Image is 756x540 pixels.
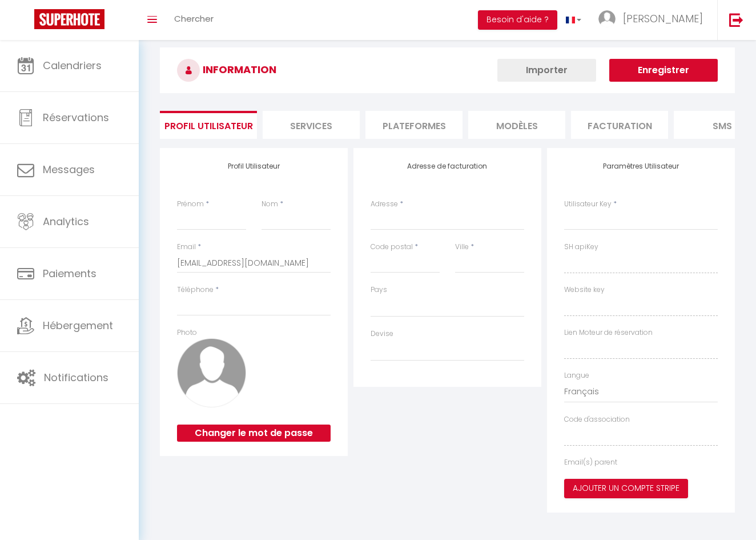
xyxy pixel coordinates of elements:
span: Paiements [43,266,96,281]
label: Adresse [371,199,398,210]
img: avatar.png [177,338,246,407]
h4: Paramètres Utilisateur [564,162,718,170]
label: Lien Moteur de réservation [564,327,653,338]
span: Analytics [43,214,89,229]
label: Ville [455,242,469,253]
span: Chercher [174,13,214,25]
button: Ajouter un compte Stripe [564,479,688,498]
span: Calendriers [43,58,102,73]
h4: Adresse de facturation [371,162,524,170]
label: Email(s) parent [564,457,617,468]
label: Nom [262,199,278,210]
span: Notifications [44,370,108,385]
label: Prénom [177,199,204,210]
img: ... [598,10,616,27]
label: Langue [564,370,589,381]
label: Website key [564,285,605,295]
li: Services [263,111,360,139]
label: Devise [371,329,393,339]
button: Besoin d'aide ? [478,10,557,30]
label: Email [177,242,196,253]
label: Code d'association [564,414,630,425]
label: Code postal [371,242,413,253]
li: Plateformes [365,111,463,139]
span: Messages [43,162,95,177]
h4: Profil Utilisateur [177,162,331,170]
li: MODÈLES [468,111,565,139]
li: Profil Utilisateur [160,111,257,139]
label: Photo [177,327,197,338]
h3: INFORMATION [160,47,735,93]
span: [PERSON_NAME] [623,11,703,26]
button: Enregistrer [609,59,718,82]
button: Changer le mot de passe [177,425,331,442]
img: logout [729,13,743,27]
label: Téléphone [177,285,214,295]
label: Utilisateur Key [564,199,612,210]
label: SH apiKey [564,242,598,253]
img: Super Booking [34,9,104,29]
li: Facturation [571,111,668,139]
span: Hébergement [43,318,113,333]
label: Pays [371,285,387,295]
span: Réservations [43,110,109,125]
button: Importer [497,59,596,82]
